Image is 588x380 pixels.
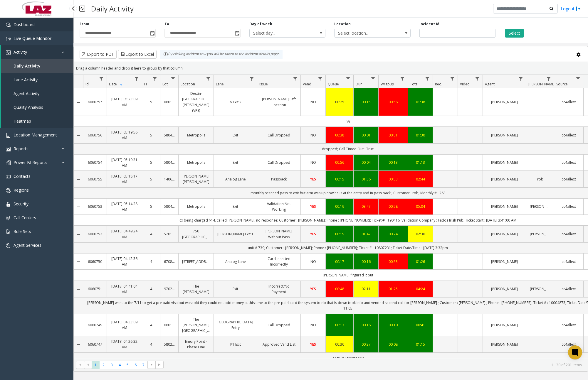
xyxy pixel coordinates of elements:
a: 00:10 [382,322,404,328]
a: [DATE] 04:49:24 AM [110,228,138,239]
a: [DATE] 05:14:28 AM [110,201,138,212]
img: 'icon' [6,23,11,27]
a: 00:01 [357,132,375,138]
img: infoIcon.svg [163,52,168,57]
span: Page 6 [132,361,140,369]
span: Go to the last page [155,361,163,369]
span: Reports [14,146,28,151]
a: 6060753 [87,204,103,209]
a: [DATE] 04:42:36 AM [110,256,138,267]
a: cc4allext [558,231,580,237]
a: 00:17 [329,259,350,264]
img: 'icon' [6,202,11,207]
span: H [144,82,147,87]
span: Rule Sets [14,229,31,234]
a: Metropolis [182,160,210,165]
a: Id Filter Menu [98,75,105,83]
img: 'icon' [6,216,11,220]
span: Call Centers [14,215,36,220]
div: Data table [74,75,588,358]
a: Passback [261,176,297,182]
a: Approved Vend List [261,342,297,347]
a: [DATE] 05:19:56 AM [110,129,138,141]
div: By clicking Incident row you will be taken to the incident details page. [160,50,283,59]
a: [PERSON_NAME] [486,132,523,138]
span: NO [310,160,316,165]
div: 01:38 [411,99,429,105]
div: 00:48 [329,286,350,292]
a: The [PERSON_NAME] [182,283,210,295]
a: 750 [GEOGRAPHIC_DATA] [182,228,210,239]
a: 00:25 [329,99,350,105]
a: 5 [146,160,157,165]
a: NO [304,322,322,328]
span: Lot [162,82,168,87]
a: Video Filter Menu [473,75,481,83]
div: 00:04 [357,160,375,165]
a: [PERSON_NAME] [486,231,523,237]
a: cc4allext [558,204,580,209]
div: 00:19 [329,231,350,237]
a: [PERSON_NAME] [530,286,550,292]
a: 00:15 [329,176,350,182]
a: Collapse Details [74,232,83,237]
a: cc4allext [558,342,580,347]
a: Collapse Details [74,100,83,105]
a: 6060751 [87,286,103,292]
a: Vend Filter Menu [316,75,324,83]
div: 00:30 [329,342,350,347]
a: 00:16 [357,259,375,264]
span: Queue [328,82,339,87]
span: Toggle popup [234,29,240,37]
a: 00:53 [382,176,404,182]
a: 02:11 [357,286,375,292]
a: 00:15 [357,99,375,105]
a: 570150 [164,231,175,237]
a: [PERSON_NAME] Left Location [261,96,297,107]
div: 01:13 [411,160,429,165]
a: Emory Point - Phase One [182,339,210,350]
span: Page 1 [92,361,100,369]
img: 'icon' [6,161,11,165]
a: rob [530,176,550,182]
a: 6060747 [87,342,103,347]
span: Id [85,82,89,87]
a: [DATE] 04:41:04 AM [110,283,138,295]
a: 00:58 [382,204,404,209]
a: Rec. Filter Menu [448,75,456,83]
a: 00:24 [382,231,404,237]
a: [STREET_ADDRESS] [182,259,210,264]
img: 'icon' [6,36,11,41]
a: Collapse Details [74,287,83,292]
a: 580494 [164,160,175,165]
span: YES [310,286,316,291]
span: Activity [14,49,27,55]
a: 03:47 [357,204,375,209]
a: Call Dropped [261,132,297,138]
span: YES [310,177,316,182]
a: cc4allext [558,176,580,182]
a: Location Filter Menu [204,75,212,83]
a: 00:53 [382,259,404,264]
span: Page 3 [108,361,116,369]
span: Dashboard [14,22,35,27]
div: 00:38 [329,132,350,138]
a: 00:37 [357,342,375,347]
span: Issue [259,82,268,87]
span: Quality Analysis [14,104,43,110]
a: 00:13 [382,160,404,165]
a: 00:13 [329,322,350,328]
a: [GEOGRAPHIC_DATA] Entry [217,319,253,330]
div: 01:36 [357,176,375,182]
a: cc4allext [558,322,580,328]
a: 05:04 [411,204,429,209]
a: 01:15 [411,342,429,347]
a: 00:18 [357,322,375,328]
a: Agent Filter Menu [517,75,525,83]
span: NO [310,322,316,327]
a: Quality Analysis [1,100,73,114]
